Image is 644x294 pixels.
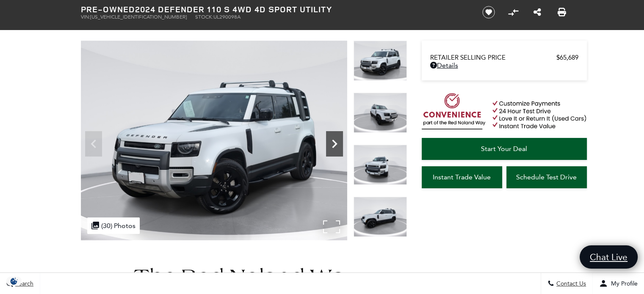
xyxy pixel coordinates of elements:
span: Schedule Test Drive [516,173,577,181]
span: UL290098A [213,14,240,20]
a: Schedule Test Drive [506,166,587,188]
a: Instant Trade Value [422,166,502,188]
div: Next [326,131,343,157]
span: Start Your Deal [481,145,527,153]
span: Instant Trade Value [433,173,491,181]
a: Details [430,61,578,69]
img: Used 2024 White Land Rover S image 1 [81,41,347,240]
a: Share this Pre-Owned 2024 Defender 110 S 4WD 4D Sport Utility [533,7,541,17]
img: Used 2024 White Land Rover S image 4 [354,197,407,237]
strong: Pre-Owned [81,3,135,15]
img: Used 2024 White Land Rover S image 3 [354,145,407,185]
img: Used 2024 White Land Rover S image 2 [354,93,407,133]
img: Opt-Out Icon [4,277,24,286]
button: Open user profile menu [593,273,644,294]
a: Chat Live [580,245,638,269]
a: Retailer Selling Price $65,689 [430,54,578,61]
a: Print this Pre-Owned 2024 Defender 110 S 4WD 4D Sport Utility [558,7,566,17]
span: Contact Us [554,280,586,287]
span: VIN: [81,14,90,20]
span: Chat Live [586,251,632,263]
a: Start Your Deal [422,138,587,160]
div: (30) Photos [87,217,140,234]
button: Compare vehicle [507,6,520,19]
button: Save vehicle [479,5,498,19]
h1: 2024 Defender 110 S 4WD 4D Sport Utility [81,5,468,14]
span: $65,689 [556,54,578,61]
span: [US_VEHICLE_IDENTIFICATION_NUMBER] [90,14,187,20]
span: Retailer Selling Price [430,54,556,61]
span: My Profile [608,280,638,287]
section: Click to Open Cookie Consent Modal [4,277,24,286]
img: Used 2024 White Land Rover S image 1 [354,41,407,81]
span: Stock: [195,14,213,20]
